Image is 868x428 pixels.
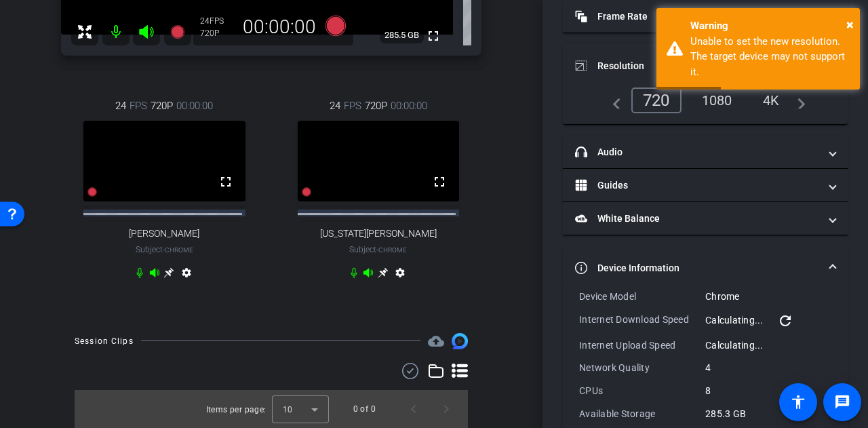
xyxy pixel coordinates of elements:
[129,228,199,239] span: [PERSON_NAME]
[130,98,147,113] span: FPS
[777,313,793,329] mat-icon: refresh
[579,361,705,374] div: Network Quality
[376,245,378,254] span: -
[165,246,193,254] span: Chrome
[631,87,682,113] div: 720
[431,174,448,190] mat-icon: fullscreen
[575,178,819,193] mat-panel-title: Guides
[705,361,831,374] div: 4
[705,338,831,352] div: Calculating...
[705,407,831,421] div: 285.3 GB
[846,14,854,35] button: Close
[563,87,848,124] div: Resolution
[705,384,831,397] div: 8
[428,333,444,349] mat-icon: cloud_upload
[353,402,376,416] div: 0 of 0
[176,98,213,113] span: 00:00:00
[575,212,819,226] mat-panel-title: White Balance
[320,228,437,239] span: [US_STATE][PERSON_NAME]
[753,89,790,112] div: 4K
[428,333,444,349] span: Destinations for your clips
[200,16,234,26] div: 24
[163,245,165,254] span: -
[75,334,134,348] div: Session Clips
[391,98,427,113] span: 00:00:00
[392,267,408,284] mat-icon: settings
[563,246,848,290] mat-expansion-panel-header: Device Information
[579,338,705,352] div: Internet Upload Speed
[705,290,831,303] div: Chrome
[790,394,806,410] mat-icon: accessibility
[575,145,819,159] mat-panel-title: Audio
[690,18,850,34] div: Warning
[430,393,462,425] button: Next page
[563,136,848,168] mat-expansion-panel-header: Audio
[397,393,430,425] button: Previous page
[579,290,705,303] div: Device Model
[115,98,126,113] span: 24
[846,16,854,33] span: ×
[136,244,193,256] span: Subject
[834,394,850,410] mat-icon: message
[330,98,340,113] span: 24
[579,384,705,397] div: CPUs
[575,9,819,24] mat-panel-title: Frame Rate
[200,28,234,39] div: 720P
[380,27,424,43] span: 285.5 GB
[579,313,705,329] div: Internet Download Speed
[789,92,806,109] mat-icon: navigate_next
[425,28,441,44] mat-icon: fullscreen
[690,34,850,80] div: Unable to set the new resolution. The target device may not support it.
[365,98,387,113] span: 720P
[692,89,743,112] div: 1080
[575,59,819,73] mat-panel-title: Resolution
[705,313,831,329] div: Calculating...
[575,261,819,275] mat-panel-title: Device Information
[378,246,407,254] span: Chrome
[218,174,234,190] mat-icon: fullscreen
[563,169,848,201] mat-expansion-panel-header: Guides
[234,16,325,39] div: 00:00:00
[563,202,848,235] mat-expansion-panel-header: White Balance
[452,333,468,349] img: Session clips
[210,16,224,26] span: FPS
[151,98,173,113] span: 720P
[178,267,195,284] mat-icon: settings
[206,403,267,416] div: Items per page:
[579,407,705,421] div: Available Storage
[605,92,621,109] mat-icon: navigate_before
[563,44,848,87] mat-expansion-panel-header: Resolution
[344,98,361,113] span: FPS
[349,244,407,256] span: Subject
